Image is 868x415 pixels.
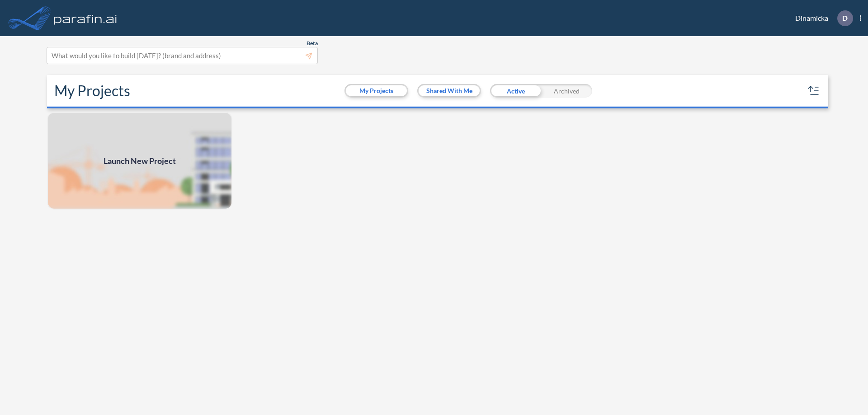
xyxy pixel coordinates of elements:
[52,9,119,27] img: logo
[842,14,848,22] p: D
[307,40,318,47] span: Beta
[807,84,821,98] button: sort
[47,112,232,210] a: Launch New Project
[104,155,176,167] span: Launch New Project
[47,112,232,210] img: add
[346,85,407,96] button: My Projects
[490,84,541,98] div: Active
[419,85,480,96] button: Shared With Me
[782,10,861,26] div: Dinamicka
[541,84,592,98] div: Archived
[54,82,130,99] h2: My Projects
